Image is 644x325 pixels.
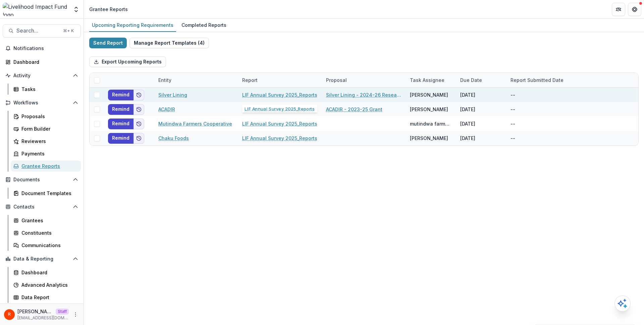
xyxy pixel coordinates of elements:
[3,43,81,54] button: Notifications
[13,73,70,79] span: Activity
[511,106,515,113] div: --
[612,3,625,16] button: Partners
[108,90,133,100] button: Remind
[406,73,456,87] div: Task Assignee
[3,97,81,108] button: Open Workflows
[11,279,81,290] a: Advanced Analytics
[133,104,144,115] button: Add to friends
[21,217,75,224] div: Grantees
[89,6,128,13] div: Grantee Reports
[410,135,448,142] div: [PERSON_NAME]
[21,294,75,301] div: Data Report
[242,106,317,113] a: LIF Annual Survey 2025_Reports
[11,267,81,278] a: Dashboard
[108,104,133,115] button: Remind
[108,133,133,144] button: Remind
[406,77,448,84] div: Task Assignee
[17,308,53,315] p: [PERSON_NAME]
[89,38,127,48] button: Send Report
[21,86,75,93] div: Tasks
[158,120,232,127] a: Mutindwa Farmers Cooperative
[21,138,75,145] div: Reviewers
[71,311,79,319] button: More
[21,150,75,157] div: Payments
[11,160,81,172] a: Grantee Reports
[242,91,317,98] a: LIF Annual Survey 2025_Reports
[456,102,506,117] div: [DATE]
[16,28,59,34] span: Search...
[21,113,75,120] div: Proposals
[21,190,75,197] div: Document Templates
[511,91,515,98] div: --
[11,148,81,159] a: Payments
[71,3,81,16] button: Open entity switcher
[242,135,317,142] a: LIF Annual Survey 2025_Reports
[13,177,70,183] span: Documents
[133,90,144,100] button: Add to friends
[3,253,81,264] button: Open Data & Reporting
[11,188,81,199] a: Document Templates
[87,4,130,14] nav: breadcrumb
[11,227,81,238] a: Constituents
[322,73,406,87] div: Proposal
[456,131,506,145] div: [DATE]
[21,125,75,132] div: Form Builder
[3,201,81,212] button: Open Contacts
[3,3,69,16] img: Livelihood Impact Fund logo
[238,73,322,87] div: Report
[11,136,81,147] a: Reviewers
[21,162,75,170] div: Grantee Reports
[511,135,515,142] div: --
[158,91,187,98] a: Silver Lining
[154,73,238,87] div: Entity
[456,88,506,102] div: [DATE]
[3,70,81,81] button: Open Activity
[614,295,631,312] button: Open AI Assistant
[238,77,262,84] div: Report
[242,120,317,127] a: LIF Annual Survey 2025_Reports
[21,269,75,276] div: Dashboard
[62,27,75,35] div: ⌘ + K
[322,77,351,84] div: Proposal
[11,84,81,95] a: Tasks
[179,20,229,30] div: Completed Reports
[506,73,590,87] div: Report Submitted Date
[133,119,144,129] button: Add to friends
[456,77,486,84] div: Due Date
[11,240,81,251] a: Communications
[8,312,11,317] div: Raj
[628,3,641,16] button: Get Help
[56,309,69,315] p: Staff
[13,100,70,106] span: Workflows
[108,119,133,129] button: Remind
[179,19,229,32] a: Completed Reports
[21,242,75,249] div: Communications
[11,292,81,303] a: Data Report
[410,120,452,127] div: mutindwa farmers <[EMAIL_ADDRESS][DOMAIN_NAME]>
[13,58,75,65] div: Dashboard
[158,135,189,142] a: Chaku Foods
[89,19,176,32] a: Upcoming Reporting Requirements
[3,174,81,185] button: Open Documents
[89,20,176,30] div: Upcoming Reporting Requirements
[158,106,175,113] a: ACADIR
[13,256,70,262] span: Data & Reporting
[456,73,506,87] div: Due Date
[21,281,75,288] div: Advanced Analytics
[11,123,81,134] a: Form Builder
[133,133,144,144] button: Add to friends
[326,91,402,98] a: Silver Lining - 2024-26 Research Grant
[11,111,81,122] a: Proposals
[21,229,75,236] div: Constituents
[17,315,69,321] p: [EMAIL_ADDRESS][DOMAIN_NAME]
[3,56,81,67] a: Dashboard
[154,77,175,84] div: Entity
[326,106,382,113] a: ACADIR - 2023-25 Grant
[456,117,506,131] div: [DATE]
[89,56,166,67] button: Export Upcoming Reports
